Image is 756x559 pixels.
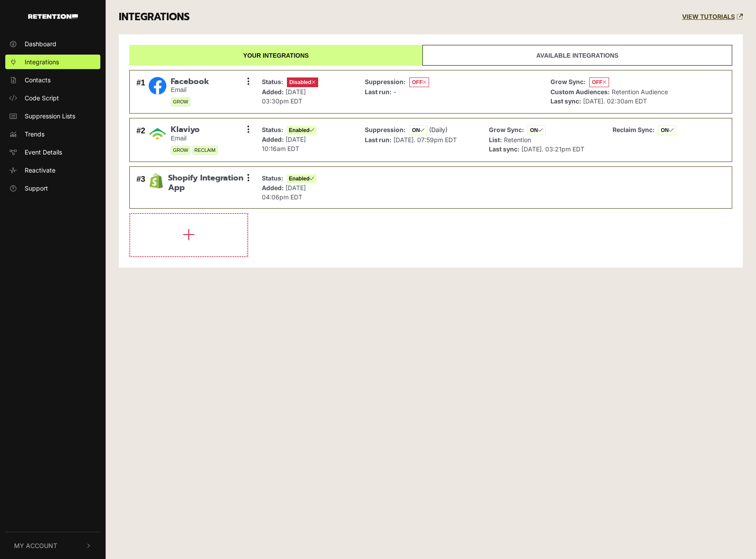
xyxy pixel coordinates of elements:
[5,163,100,177] a: Reactivate
[136,173,145,202] div: #3
[25,165,55,175] span: Reactivate
[550,97,581,105] strong: Last sync:
[612,88,668,96] span: Retention Audience
[149,125,166,143] img: Klaviyo
[5,127,100,141] a: Trends
[658,125,676,135] span: ON
[25,93,59,103] span: Code Script
[613,126,655,133] strong: Reclaim Sync:
[489,126,524,133] strong: Grow Sync:
[550,88,610,96] strong: Custom Audiences:
[504,136,531,143] span: Retention
[589,77,609,87] span: OFF
[25,111,75,121] span: Suppression Lists
[5,73,100,87] a: Contacts
[287,174,317,183] span: Enabled
[119,11,190,23] h3: INTEGRATIONS
[429,126,448,133] span: (Daily)
[262,174,283,182] strong: Status:
[5,145,100,159] a: Event Details
[521,145,584,153] span: [DATE]. 03:21pm EDT
[25,184,48,193] span: Support
[528,125,546,135] span: ON
[171,146,191,155] span: GROW
[550,78,586,85] strong: Grow Sync:
[5,37,100,51] a: Dashboard
[25,147,62,157] span: Event Details
[5,109,100,123] a: Suppression Lists
[5,91,100,105] a: Code Script
[262,126,283,133] strong: Status:
[5,55,100,69] a: Integrations
[365,88,392,96] strong: Last run:
[393,136,457,143] span: [DATE]. 07:59pm EDT
[489,136,502,143] strong: List:
[136,77,145,107] div: #1
[365,126,406,133] strong: Suppression:
[192,146,218,155] span: RECLAIM
[171,86,209,94] small: Email
[14,541,57,550] span: My Account
[25,129,44,139] span: Trends
[262,88,306,105] span: [DATE] 03:30pm EDT
[129,45,422,66] a: Your integrations
[287,77,318,87] span: Disabled
[25,39,56,48] span: Dashboard
[365,78,406,85] strong: Suppression:
[262,88,284,96] strong: Added:
[171,97,191,107] span: GROW
[171,125,218,135] span: Klaviyo
[262,78,283,85] strong: Status:
[25,75,51,85] span: Contacts
[409,77,429,87] span: OFF
[168,173,249,192] span: Shopify Integration App
[422,45,732,66] a: Available integrations
[489,145,520,153] strong: Last sync:
[149,77,166,95] img: Facebook
[171,135,218,142] small: Email
[393,88,396,96] span: -
[262,136,284,143] strong: Added:
[149,173,164,188] img: Shopify Integration App
[262,184,306,201] span: [DATE] 04:06pm EDT
[136,125,145,155] div: #2
[5,532,100,559] button: My Account
[5,181,100,195] a: Support
[409,125,427,135] span: ON
[171,77,209,87] span: Facebook
[682,13,743,21] a: VIEW TUTORIALS
[287,126,317,135] span: Enabled
[365,136,392,143] strong: Last run:
[583,97,647,105] span: [DATE]. 02:30am EDT
[25,57,59,66] span: Integrations
[262,184,284,191] strong: Added:
[28,14,78,19] img: Retention.com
